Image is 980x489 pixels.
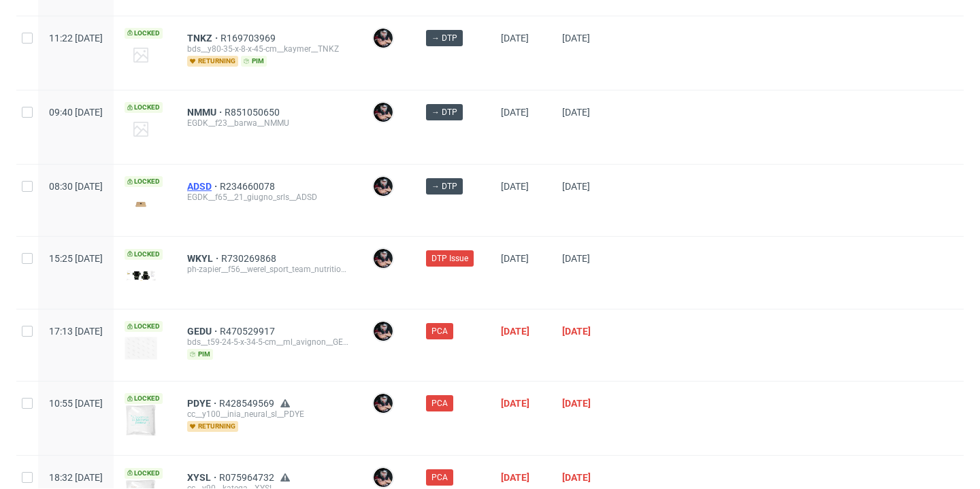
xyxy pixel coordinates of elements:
span: → DTP [431,32,457,44]
span: Locked [125,468,163,479]
a: PDYE [187,398,219,409]
span: → DTP [431,106,457,118]
a: NMMU [187,107,225,118]
span: DTP Issue [431,252,468,265]
span: [DATE] [562,326,591,337]
img: version_two_editor_design [125,195,157,213]
span: [DATE] [562,398,591,409]
span: [DATE] [501,33,529,44]
span: Locked [125,28,163,39]
img: Sylwia Święćkowska [374,394,393,413]
span: [DATE] [562,181,590,192]
span: Locked [125,393,163,404]
a: R730269868 [221,253,279,264]
span: [DATE] [501,398,529,409]
a: R169703969 [220,33,278,44]
div: cc__y100__inia_neural_sl__PDYE [187,409,350,420]
div: bds__y80-35-x-8-x-45-cm__kaymer__TNKZ [187,44,350,54]
img: Sylwia Święćkowska [374,468,393,487]
a: XYSL [187,472,219,483]
a: R075964732 [219,472,277,483]
div: bds__t59-24-5-x-34-5-cm__ml_avignon__GEDU [187,337,350,348]
a: R470529917 [220,326,278,337]
a: R428549569 [219,398,277,409]
span: 18:32 [DATE] [49,472,103,483]
span: 09:40 [DATE] [49,107,103,118]
span: 08:30 [DATE] [49,181,103,192]
span: PCA [431,325,448,337]
span: [DATE] [501,326,529,337]
img: version_two_editor_design [125,337,157,360]
img: version_two_editor_design.png [125,271,157,281]
span: 10:55 [DATE] [49,398,103,409]
span: Locked [125,176,163,187]
img: Sylwia Święćkowska [374,103,393,122]
img: Sylwia Święćkowska [374,29,393,48]
span: [DATE] [501,253,529,264]
img: Sylwia Święćkowska [374,249,393,268]
div: ph-zapier__f56__werel_sport_team_nutrition__WKYL [187,264,350,275]
a: TNKZ [187,33,220,44]
span: Locked [125,102,163,113]
a: WKYL [187,253,221,264]
span: [DATE] [562,107,590,118]
img: data [125,404,157,437]
div: EGDK__f65__21_giugno_srls__ADSD [187,192,350,203]
span: [DATE] [501,181,529,192]
a: R851050650 [225,107,282,118]
a: ADSD [187,181,220,192]
span: [DATE] [501,472,529,483]
span: returning [187,421,238,432]
span: Locked [125,321,163,332]
span: returning [187,56,238,67]
img: Sylwia Święćkowska [374,322,393,341]
span: [DATE] [501,107,529,118]
span: 11:22 [DATE] [49,33,103,44]
img: Sylwia Święćkowska [374,177,393,196]
a: R234660078 [220,181,278,192]
span: Locked [125,249,163,260]
span: 17:13 [DATE] [49,326,103,337]
span: [DATE] [562,472,591,483]
span: pim [187,349,213,360]
span: 15:25 [DATE] [49,253,103,264]
span: pim [241,56,267,67]
a: GEDU [187,326,220,337]
span: → DTP [431,180,457,192]
span: [DATE] [562,33,590,44]
span: [DATE] [562,253,590,264]
span: PCA [431,471,448,484]
span: PCA [431,397,448,409]
div: EGDK__f23__barwa__NMMU [187,118,350,129]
